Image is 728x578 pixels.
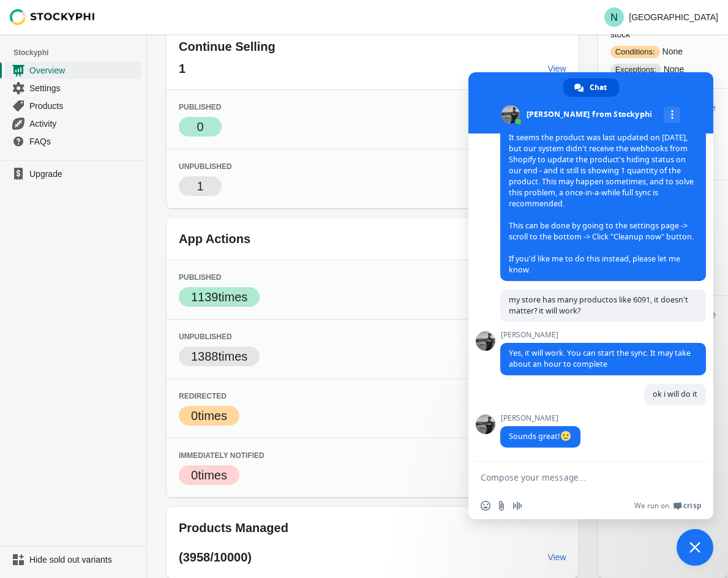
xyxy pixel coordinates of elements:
[197,179,203,193] span: 1
[179,162,232,171] span: Unpublished
[653,389,697,399] span: ok i will do it
[548,552,566,562] span: View
[677,529,713,566] div: Close chat
[512,501,522,511] span: Audio message
[5,79,141,97] a: Settings
[179,550,252,564] span: (3958/10000)
[634,501,669,511] span: We run on
[509,348,691,369] span: Yes, it will work. You can start the sync. It may take about an hour to complete
[191,350,247,363] span: 1388 times
[5,132,141,150] a: FAQs
[610,12,618,23] text: N
[191,409,227,422] span: 0 times
[683,501,701,511] span: Crisp
[5,61,141,79] a: Overview
[599,5,723,29] button: Avatar with initials N[GEOGRAPHIC_DATA]
[29,64,139,77] span: Overview
[5,165,141,182] a: Upgrade
[179,40,276,53] span: Continue Selling
[179,332,232,341] span: Unpublished
[543,58,571,80] a: View
[610,46,660,58] span: Conditions:
[179,62,186,75] span: 1
[29,168,139,180] span: Upgrade
[29,135,139,148] span: FAQs
[29,118,139,130] span: Activity
[29,100,139,112] span: Products
[481,501,490,511] span: Insert an emoji
[590,78,607,97] span: Chat
[5,97,141,114] a: Products
[500,331,706,339] span: [PERSON_NAME]
[179,392,227,400] span: Redirected
[10,9,96,25] img: Stockyphi
[179,521,288,535] span: Products Managed
[509,121,694,275] span: Thanks for sharing the link. It seems the product was last updated on [DATE], but our system didn...
[500,414,580,422] span: [PERSON_NAME]
[610,63,716,76] p: None
[5,551,141,568] a: Hide sold out variants
[179,103,221,111] span: Published
[197,120,203,133] span: 0
[481,472,674,483] textarea: Compose your message...
[29,82,139,94] span: Settings
[5,114,141,132] a: Activity
[497,501,506,511] span: Send a file
[179,232,250,246] span: App Actions
[629,12,718,22] p: [GEOGRAPHIC_DATA]
[610,64,661,76] span: Exceptions:
[548,64,566,73] span: View
[179,451,265,460] span: Immediately Notified
[13,47,146,59] span: Stockyphi
[179,273,221,282] span: Published
[604,7,624,27] span: Avatar with initials N
[634,501,701,511] a: We run onCrisp
[610,45,716,58] p: None
[191,290,247,304] span: 1139 times
[509,295,688,316] span: my store has many productos like 6091, it doesn't matter? it will work?
[29,554,139,566] span: Hide sold out variants
[543,546,571,568] a: View
[509,431,572,441] span: Sounds great!
[563,78,619,97] div: Chat
[191,468,227,482] span: 0 times
[664,107,680,123] div: More channels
